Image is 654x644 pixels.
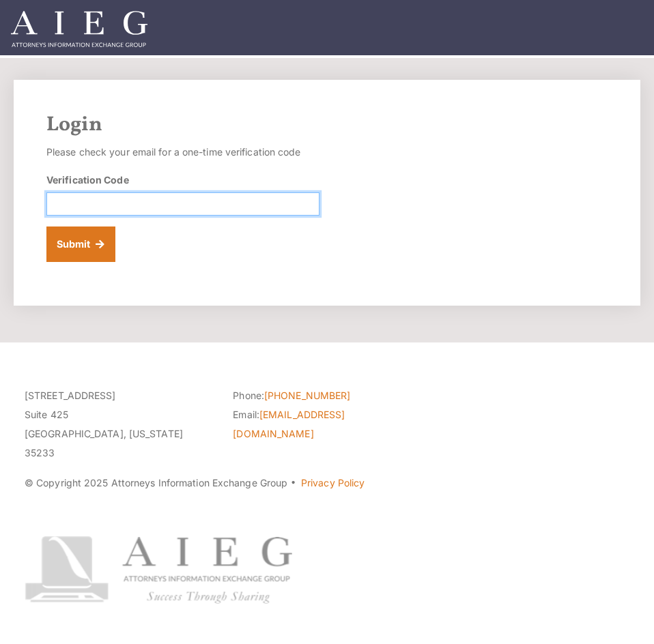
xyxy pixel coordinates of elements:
[233,405,421,443] li: Email:
[46,226,115,262] button: Submit
[233,409,345,439] a: [EMAIL_ADDRESS][DOMAIN_NAME]
[264,390,350,401] a: [PHONE_NUMBER]
[233,386,421,405] li: Phone:
[301,477,365,488] a: Privacy Policy
[46,113,608,137] h2: Login
[290,482,296,489] span: ·
[46,173,129,187] label: Verification Code
[25,536,292,604] img: Attorneys Information Exchange Group logo
[25,473,629,493] p: © Copyright 2025 Attorneys Information Exchange Group
[46,143,319,162] p: Please check your email for a one-time verification code
[11,11,147,47] img: Attorneys Information Exchange Group
[25,386,212,463] p: [STREET_ADDRESS] Suite 425 [GEOGRAPHIC_DATA], [US_STATE] 35233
